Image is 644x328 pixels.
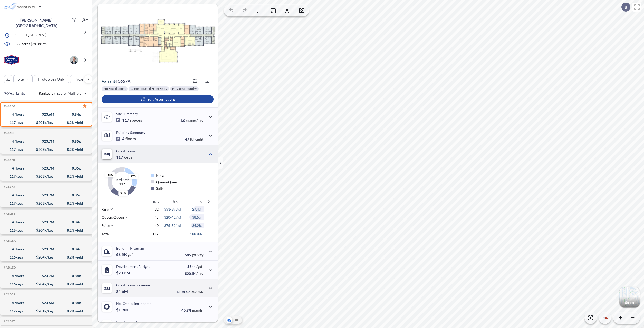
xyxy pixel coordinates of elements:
p: 585 [185,253,203,257]
p: 4 [116,136,136,141]
img: Switcher Image [619,287,640,307]
span: Variant [102,78,115,83]
button: Ranked by Equity Multiple [35,89,90,97]
p: Building Summary [116,130,145,135]
p: Site Summary [116,112,138,116]
p: $23.6M [116,270,131,275]
span: Keys [153,200,159,203]
p: 40.2% [181,308,203,312]
p: Guestrooms Revenue [116,283,150,287]
p: 70 Variants [4,90,25,96]
span: /key [196,271,203,276]
button: Site [13,75,33,83]
p: # c657a [102,78,130,84]
p: B [624,5,627,9]
p: 68.5K [116,252,133,257]
p: Suite [156,186,164,191]
p: 117 [116,155,132,160]
p: Site [18,77,24,82]
span: 27.4% [192,207,202,211]
p: 1.81 acres ( 78,881 sf) [15,41,47,47]
p: $108.49 [177,290,203,294]
p: No Guest Laundry [172,87,197,91]
h5: #C65BE [3,131,15,135]
span: Area [176,200,181,203]
span: 100.0% [190,232,202,236]
text: 27% [130,174,136,178]
h5: #C65C9 [3,293,15,296]
p: King [102,207,150,211]
span: spaces [130,117,142,123]
img: user logo [70,56,78,64]
span: 117 [152,232,159,236]
p: Program [74,77,89,82]
p: Suite [102,223,150,228]
span: 40 [155,223,159,228]
h5: #C657A [3,104,15,108]
span: 38.5% [192,215,202,220]
p: [PERSON_NAME][GEOGRAPHIC_DATA] [4,17,69,28]
span: Equity Multiple [56,91,82,96]
p: Investment Returns [116,320,147,324]
p: No Board Room [104,87,126,91]
span: 375-521 sf [164,223,181,228]
h5: #C6573 [3,185,15,188]
p: Edit Assumptions [147,97,175,102]
h5: #AB1EA [3,239,16,242]
h5: #C6570 [3,158,15,162]
span: margin [192,308,203,312]
p: 117 [116,117,142,123]
span: gsf/key [192,253,203,257]
p: Center-Loaded Front Entry [131,87,167,91]
p: $1.9M [116,307,129,312]
p: Total Keys [115,178,129,182]
p: Building Program [116,246,144,250]
button: Aerial View [226,317,232,323]
span: 34.2% [192,223,202,228]
p: 117 [115,182,129,186]
p: Prototypes Only [38,77,65,82]
p: Total [102,232,150,236]
p: $344 [185,264,203,269]
button: Edit Assumptions [102,95,214,103]
span: gsf [128,252,133,257]
p: Queen/Queen [102,215,150,220]
span: height [193,137,203,141]
span: % [200,200,202,203]
p: 47 [185,137,203,141]
span: /gsf [196,264,202,269]
text: 34% [120,191,126,195]
span: spaces/key [186,118,203,123]
button: Site Plan [233,317,239,323]
p: 1.0 [180,118,203,123]
button: Switcher ImageStreet [619,287,640,307]
p: $201K [185,271,203,276]
p: Net Operating Income [116,301,151,306]
p: Development Budget [116,264,150,269]
text: 38% [107,173,113,176]
p: Queen/Queen [156,180,179,184]
span: RevPAR [190,290,203,294]
p: King [156,173,164,178]
span: 45 [155,215,159,220]
button: Program [70,75,98,83]
span: 32 [155,207,159,211]
img: BrandImage [4,55,19,65]
span: keys [124,155,132,160]
span: floors [125,136,136,141]
p: Guestrooms [116,149,136,153]
span: 320-427 sf [164,215,181,220]
h5: #C6587 [3,320,15,323]
p: Street [625,301,634,305]
p: [STREET_ADDRESS] [14,32,46,39]
span: 331-373 sf [164,207,181,211]
span: ft [190,137,193,141]
button: Prototypes Only [34,75,69,83]
p: $4.6M [116,289,129,294]
h5: #AB1ED [3,266,16,269]
h5: #AB263 [3,212,15,215]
